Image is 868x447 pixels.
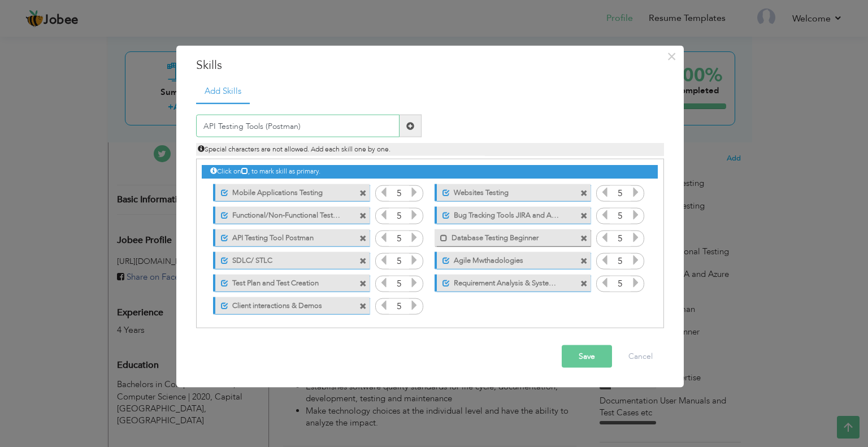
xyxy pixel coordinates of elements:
span: × [667,46,676,66]
label: Agile Mwthadologies [450,251,562,266]
a: Add Skills [196,79,250,104]
h3: Skills [196,57,664,73]
label: Test Plan and Test Creation [228,274,341,288]
label: Websites Testing [450,184,562,198]
label: SDLC/ STLC [228,251,341,266]
label: Mobile Applications Testing [228,184,341,198]
label: Database Testing Beginner [448,229,562,243]
label: Functional/Non-Functional Testing [228,206,341,220]
label: Requirement Analysis & System Analysis [450,274,562,288]
button: Close [663,47,681,65]
button: Save [562,345,612,368]
div: Click on , to mark skill as primary. [202,165,657,178]
label: API Testing Tool Postman [228,229,341,243]
button: Cancel [617,345,664,368]
label: Bug Tracking Tools JIRA and Azure Dev Ops [450,206,562,220]
label: Client interactions & Demos [228,297,341,311]
span: Special characters are not allowed. Add each skill one by one. [198,145,390,154]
